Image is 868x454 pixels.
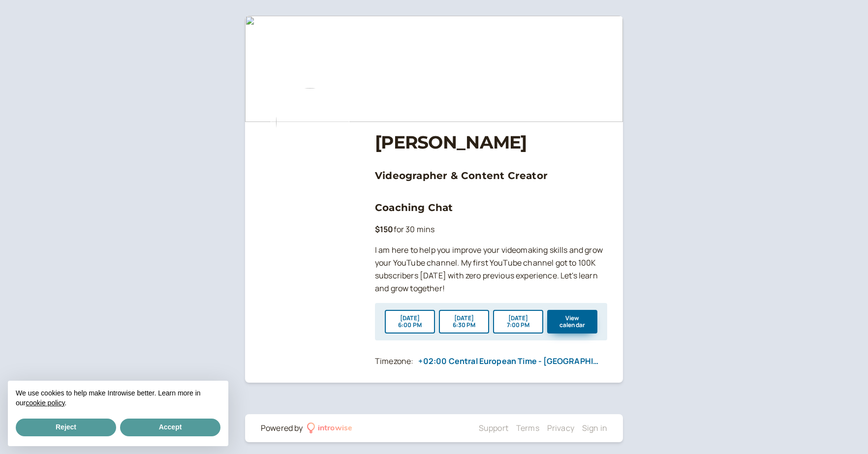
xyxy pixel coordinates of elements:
[307,422,353,435] a: introwise
[385,310,435,333] button: [DATE]6:00 PM
[516,423,539,433] a: Terms
[16,419,116,436] button: Reject
[479,423,508,433] a: Support
[375,202,453,213] a: Coaching Chat
[375,132,607,153] h1: [PERSON_NAME]
[547,423,574,433] a: Privacy
[439,310,489,333] button: [DATE]6:30 PM
[375,168,607,183] h3: Videographer & Content Creator
[375,223,607,236] p: for 30 mins
[8,381,228,417] div: We use cookies to help make Introwise better. Learn more in our .
[261,422,303,435] div: Powered by
[375,355,413,368] div: Timezone:
[493,310,543,333] button: [DATE]7:00 PM
[547,310,597,333] button: View calendar
[120,419,220,436] button: Accept
[582,423,607,433] a: Sign in
[375,224,394,235] b: $150
[318,422,352,435] div: introwise
[26,399,64,407] a: cookie policy
[375,244,607,295] p: I am here to help you improve your videomaking skills and grow your YouTube channel. My first You...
